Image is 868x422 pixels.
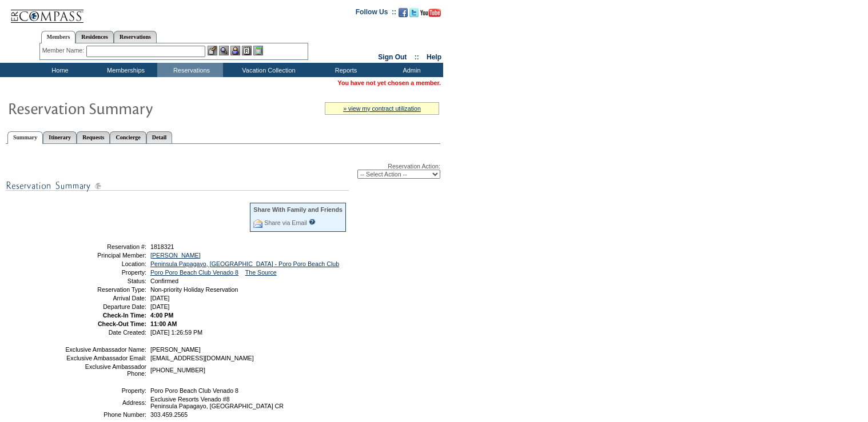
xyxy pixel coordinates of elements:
[103,312,146,319] strong: Check-In Time:
[338,79,441,86] span: You have not yet chosen a member.
[343,105,421,112] a: » view my contract utilization
[146,131,173,143] a: Detail
[409,11,419,18] a: Follow us on Twitter
[75,31,114,43] a: Residences
[110,131,146,143] a: Concierge
[309,219,316,225] input: What is this?
[150,278,178,284] span: Confirmed
[150,243,174,250] span: 1818321
[150,260,339,267] a: Peninsula Papagayo, [GEOGRAPHIC_DATA] - Poro Poro Beach Club
[7,97,236,119] img: Reservaton Summary
[65,278,146,284] td: Status:
[26,63,91,77] td: Home
[150,346,201,353] span: [PERSON_NAME]
[65,387,146,394] td: Property:
[242,46,252,55] img: Reservations
[150,252,201,259] a: [PERSON_NAME]
[65,303,146,310] td: Departure Date:
[77,131,110,143] a: Requests
[150,320,177,327] span: 11:00 AM
[6,179,349,193] img: subTtlResSummary.gif
[420,9,441,17] img: Subscribe to our YouTube Channel
[312,63,377,77] td: Reports
[427,53,441,61] a: Help
[208,46,217,55] img: b_edit.gif
[157,63,223,77] td: Reservations
[65,363,146,377] td: Exclusive Ambassador Phone:
[420,11,441,18] a: Subscribe to our YouTube Channel
[65,252,146,259] td: Principal Member:
[114,31,157,43] a: Reservations
[7,131,43,144] a: Summary
[409,8,419,17] img: Follow us on Twitter
[415,53,419,61] span: ::
[150,303,170,310] span: [DATE]
[65,355,146,361] td: Exclusive Ambassador Email:
[43,131,77,143] a: Itinerary
[253,206,343,213] div: Share With Family and Friends
[253,46,263,55] img: b_calculator.gif
[150,295,170,302] span: [DATE]
[150,312,173,319] span: 4:00 PM
[150,286,238,293] span: Non-priority Holiday Reservation
[65,411,146,418] td: Phone Number:
[223,63,312,77] td: Vacation Collection
[356,7,396,21] td: Follow Us ::
[378,53,407,61] a: Sign Out
[230,46,240,55] img: Impersonate
[65,346,146,353] td: Exclusive Ambassador Name:
[399,8,408,17] img: Become our fan on Facebook
[65,286,146,293] td: Reservation Type:
[150,329,202,336] span: [DATE] 1:26:59 PM
[98,320,146,327] strong: Check-Out Time:
[150,367,205,373] span: [PHONE_NUMBER]
[219,46,229,55] img: View
[91,63,157,77] td: Memberships
[65,396,146,409] td: Address:
[42,46,86,55] div: Member Name:
[264,219,307,226] a: Share via Email
[65,260,146,267] td: Location:
[150,396,284,409] span: Exclusive Resorts Venado #8 Peninsula Papagayo, [GEOGRAPHIC_DATA] CR
[150,387,238,394] span: Poro Poro Beach Club Venado 8
[399,11,408,18] a: Become our fan on Facebook
[150,269,238,276] a: Poro Poro Beach Club Venado 8
[65,243,146,250] td: Reservation #:
[377,63,443,77] td: Admin
[245,269,277,276] a: The Source
[65,295,146,302] td: Arrival Date:
[150,411,188,418] span: 303.459.2565
[6,163,440,179] div: Reservation Action:
[65,269,146,276] td: Property:
[150,355,254,361] span: [EMAIL_ADDRESS][DOMAIN_NAME]
[41,31,76,43] a: Members
[65,329,146,336] td: Date Created:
